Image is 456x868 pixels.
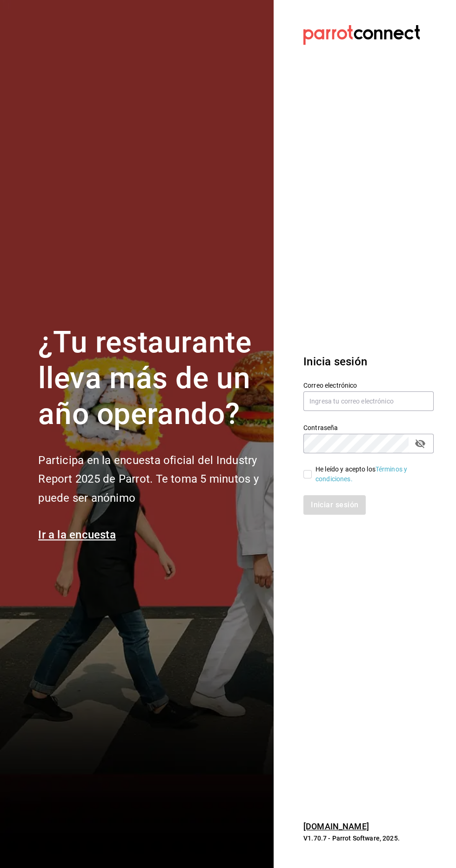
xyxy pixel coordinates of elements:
label: Correo electrónico [303,382,434,389]
h2: Participa en la encuesta oficial del Industry Report 2025 de Parrot. Te toma 5 minutos y puede se... [38,451,262,508]
input: Ingresa tu correo electrónico [303,391,434,411]
p: V1.70.7 - Parrot Software, 2025. [303,834,434,843]
a: Ir a la encuesta [38,528,116,541]
a: [DOMAIN_NAME] [303,821,369,831]
div: He leído y acepto los [315,464,426,484]
h1: ¿Tu restaurante lleva más de un año operando? [38,325,262,432]
h3: Inicia sesión [303,353,434,370]
label: Contraseña [303,424,434,431]
button: passwordField [412,436,428,451]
